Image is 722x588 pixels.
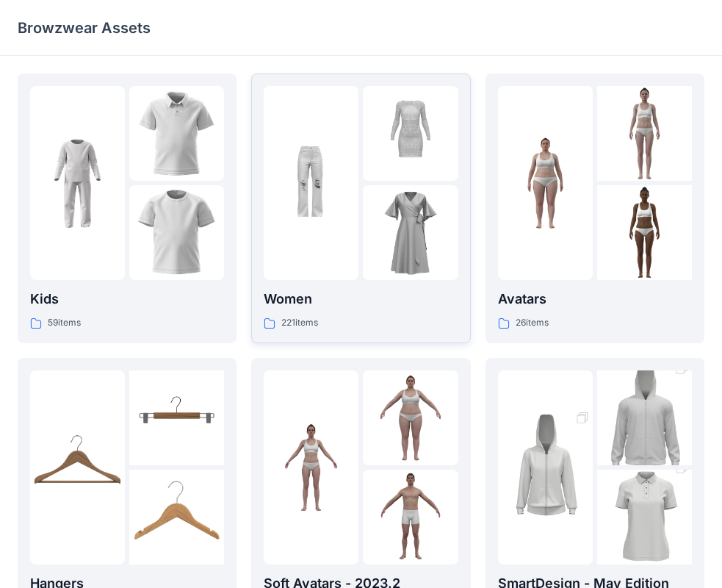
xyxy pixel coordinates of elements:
p: Browzwear Assets [18,18,151,38]
img: folder 1 [264,136,358,231]
a: folder 1folder 2folder 3Avatars26items [485,73,704,343]
img: folder 1 [30,136,125,231]
a: folder 1folder 2folder 3Women221items [251,73,470,343]
img: folder 2 [363,370,458,465]
img: folder 1 [264,420,358,514]
a: folder 1folder 2folder 3Kids59items [18,73,237,343]
img: folder 2 [129,86,224,181]
img: folder 2 [597,86,692,181]
p: 221 items [281,315,318,331]
p: 59 items [48,315,81,331]
img: folder 3 [129,185,224,280]
img: folder 2 [597,347,692,490]
img: folder 2 [129,370,224,465]
img: folder 1 [30,420,125,514]
img: folder 2 [363,86,458,181]
img: folder 3 [363,470,458,564]
p: Women [264,289,458,309]
p: 26 items [516,315,549,331]
img: folder 3 [129,470,224,564]
p: Avatars [498,289,692,309]
img: folder 1 [498,396,593,539]
img: folder 3 [363,185,458,280]
img: folder 1 [498,136,593,231]
p: Kids [30,289,224,309]
img: folder 3 [597,185,692,280]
